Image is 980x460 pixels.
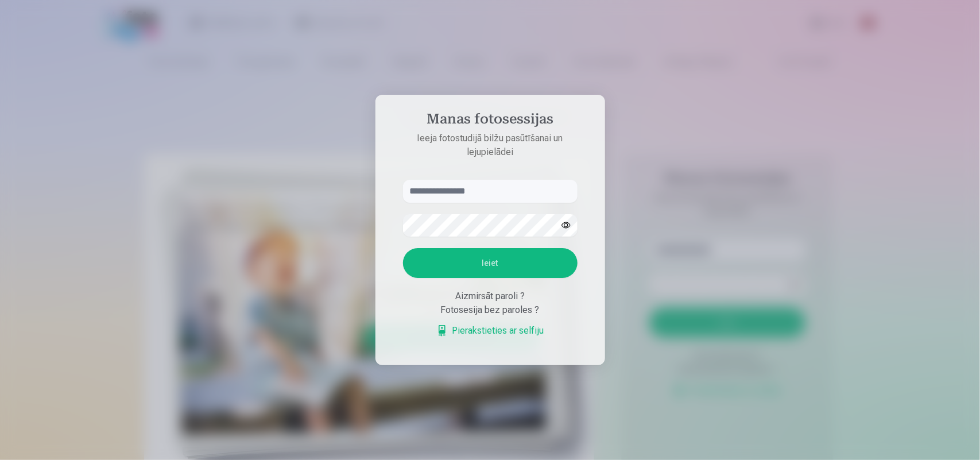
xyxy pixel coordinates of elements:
h4: Manas fotosessijas [392,111,589,132]
div: Fotosesija bez paroles ? [403,303,578,317]
button: Ieiet [403,248,578,278]
a: Pierakstieties ar selfiju [436,324,544,338]
div: Aizmirsāt paroli ? [403,289,578,303]
p: Ieeja fotostudijā bilžu pasūtīšanai un lejupielādei [392,132,589,159]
